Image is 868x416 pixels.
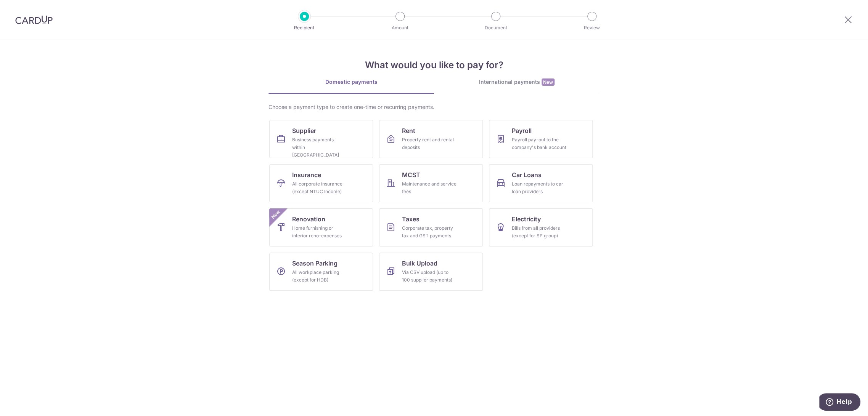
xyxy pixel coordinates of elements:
[402,224,457,240] div: Corporate tax, property tax and GST payments
[512,214,541,224] span: Electricity
[270,208,282,221] span: New
[268,103,600,111] div: Choose a payment type to create one-time or recurring payments.
[379,208,483,246] a: TaxesCorporate tax, property tax and GST payments
[402,259,437,268] span: Bulk Upload
[269,120,373,158] a: SupplierBusiness payments within [GEOGRAPHIC_DATA]
[15,15,53,24] img: CardUp
[292,259,338,268] span: Season Parking
[489,120,593,158] a: PayrollPayroll pay-out to the company's bank account
[268,58,600,72] h4: What would you like to pay for?
[402,180,457,195] div: Maintenance and service fees
[292,180,347,195] div: All corporate insurance (except NTUC Income)
[268,78,434,86] div: Domestic payments
[512,126,532,135] span: Payroll
[372,24,428,32] p: Amount
[292,224,347,240] div: Home furnishing or interior reno-expenses
[489,208,593,246] a: ElectricityBills from all providers (except for SP group)
[379,164,483,202] a: MCSTMaintenance and service fees
[402,170,420,179] span: MCST
[512,136,567,151] div: Payroll pay-out to the company's bank account
[402,214,420,224] span: Taxes
[379,253,483,291] a: Bulk UploadVia CSV upload (up to 100 supplier payments)
[542,78,555,86] span: New
[512,224,567,240] div: Bills from all providers (except for SP group)
[819,393,860,412] iframe: Opens a widget where you can find more information
[269,208,373,246] a: RenovationHome furnishing or interior reno-expensesNew
[512,170,542,179] span: Car Loans
[269,253,373,291] a: Season ParkingAll workplace parking (except for HDB)
[292,170,321,179] span: Insurance
[292,214,325,224] span: Renovation
[489,164,593,202] a: Car LoansLoan repayments to car loan providers
[269,164,373,202] a: InsuranceAll corporate insurance (except NTUC Income)
[564,24,620,32] p: Review
[292,126,316,135] span: Supplier
[276,24,333,32] p: Recipient
[434,78,600,86] div: International payments
[468,24,524,32] p: Document
[402,126,415,135] span: Rent
[402,136,457,151] div: Property rent and rental deposits
[402,269,457,284] div: Via CSV upload (up to 100 supplier payments)
[292,269,347,284] div: All workplace parking (except for HDB)
[292,136,347,159] div: Business payments within [GEOGRAPHIC_DATA]
[512,180,567,195] div: Loan repayments to car loan providers
[379,120,483,158] a: RentProperty rent and rental deposits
